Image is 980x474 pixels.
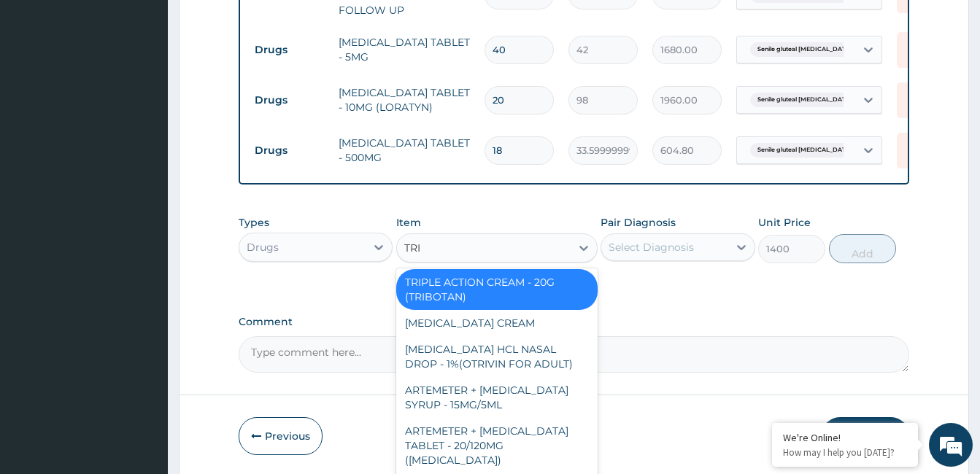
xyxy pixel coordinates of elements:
[331,128,477,172] td: [MEDICAL_DATA] TABLET - 500MG
[239,417,323,455] button: Previous
[396,310,598,336] div: [MEDICAL_DATA] CREAM
[239,217,269,229] label: Types
[247,137,331,164] td: Drugs
[396,215,421,230] label: Item
[76,82,245,101] div: Chat with us now
[331,78,477,122] td: [MEDICAL_DATA] TABLET - 10MG (LORATYN)
[783,431,907,444] div: We're Online!
[609,240,694,255] div: Select Diagnosis
[750,42,860,57] span: Senile gluteal [MEDICAL_DATA]
[783,446,907,459] p: How may I help you today?
[7,318,278,369] textarea: Type your message and hit 'Enter'
[239,7,274,42] div: Minimize live chat window
[829,234,896,263] button: Add
[85,144,201,291] span: We're online!
[396,377,598,418] div: ARTEMETER + [MEDICAL_DATA] SYRUP - 15MG/5ML
[239,316,909,328] label: Comment
[247,36,331,63] td: Drugs
[247,87,331,114] td: Drugs
[750,143,860,158] span: Senile gluteal [MEDICAL_DATA]
[750,93,860,107] span: Senile gluteal [MEDICAL_DATA]
[247,240,279,255] div: Drugs
[822,417,909,455] button: Submit
[758,215,811,230] label: Unit Price
[27,73,59,109] img: d_794563401_company_1708531726252_794563401
[396,418,598,473] div: ARTEMETER + [MEDICAL_DATA] TABLET - 20/120MG ([MEDICAL_DATA])
[396,336,598,377] div: [MEDICAL_DATA] HCL NASAL DROP - 1%(OTRIVIN FOR ADULT)
[601,215,676,230] label: Pair Diagnosis
[331,28,477,71] td: [MEDICAL_DATA] TABLET - 5MG
[396,269,598,310] div: TRIPLE ACTION CREAM - 20G (TRIBOTAN)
